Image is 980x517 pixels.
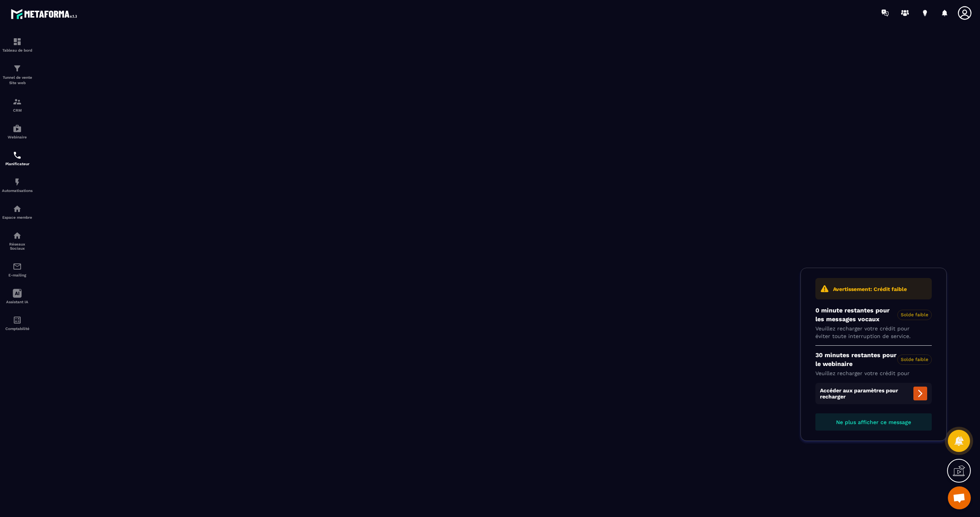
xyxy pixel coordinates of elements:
a: Assistant IA [2,283,33,310]
span: Ne plus afficher ce message [836,419,911,425]
p: Comptabilité [2,327,33,331]
a: formationformationTunnel de vente Site web [2,58,33,91]
a: emailemailE-mailing [2,256,33,283]
p: 0 minute restantes pour les messages vocaux [815,306,932,324]
p: Avertissement: Crédit faible [833,286,907,293]
button: Ne plus afficher ce message [815,413,932,431]
span: Accéder aux paramètres pour recharger [815,383,932,404]
span: Solde faible [897,354,932,365]
a: schedulerschedulerPlanificateur [2,145,33,172]
a: automationsautomationsEspace membre [2,198,33,225]
p: Tableau de bord [2,48,33,52]
p: Réseaux Sociaux [2,242,33,250]
a: formationformationCRM [2,91,33,118]
img: formation [13,97,22,106]
p: Webinaire [2,135,33,139]
img: automations [13,177,22,187]
a: automationsautomationsAutomatisations [2,172,33,198]
a: automationsautomationsWebinaire [2,118,33,145]
img: social-network [13,231,22,240]
img: accountant [13,315,22,325]
a: accountantaccountantComptabilité [2,310,33,337]
img: formation [13,37,22,46]
img: email [13,262,22,271]
p: 30 minutes restantes pour le webinaire [815,351,932,368]
a: formationformationTableau de bord [2,31,33,58]
p: Tunnel de vente Site web [2,75,33,86]
p: Planificateur [2,162,33,166]
p: Veuillez recharger votre crédit pour éviter toute interruption de service. [815,370,932,385]
img: automations [13,204,22,213]
img: automations [13,124,22,133]
p: E-mailing [2,273,33,277]
img: formation [13,64,22,73]
p: Assistant IA [2,300,33,304]
p: Automatisations [2,189,33,193]
a: social-networksocial-networkRéseaux Sociaux [2,225,33,256]
span: Solde faible [897,310,932,320]
img: logo [11,7,80,21]
p: Veuillez recharger votre crédit pour éviter toute interruption de service. [815,325,932,340]
div: Ouvrir le chat [948,486,971,509]
p: CRM [2,108,33,112]
img: scheduler [13,151,22,160]
p: Espace membre [2,215,33,219]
